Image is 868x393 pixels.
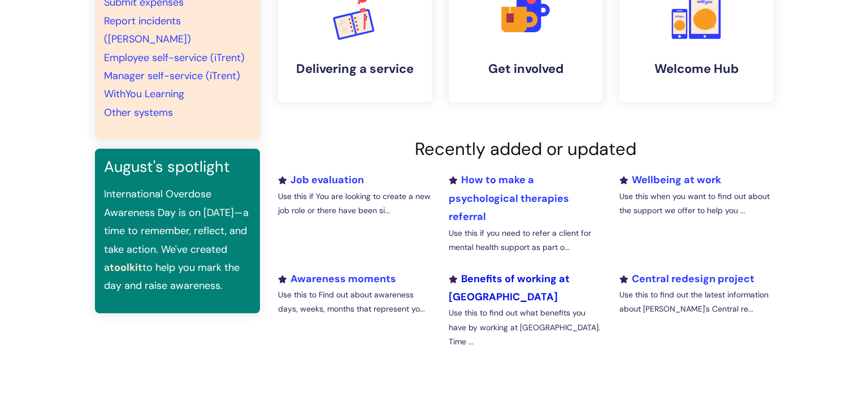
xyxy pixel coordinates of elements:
a: Awareness moments [278,272,396,286]
a: toolkit [110,261,142,274]
h4: Get involved [458,62,593,76]
a: Wellbeing at work [619,173,721,187]
h2: Recently added or updated [278,139,773,159]
p: Use this to find out what benefits you have by working at [GEOGRAPHIC_DATA]. Time ... [449,306,602,349]
a: Central redesign project [619,272,754,286]
a: How to make a psychological therapies referral [449,173,569,223]
h3: August's spotlight [104,158,251,176]
a: Other systems [104,106,173,119]
p: International Overdose Awareness Day is on [DATE]—a time to remember, reflect, and take action. W... [104,185,251,295]
p: Use this to Find out about awareness days, weeks, months that represent yo... [278,288,432,316]
a: Manager self-service (iTrent) [104,69,240,83]
h4: Welcome Hub [628,62,764,76]
p: Use this when you want to find out about the support we offer to help you ... [619,189,773,218]
p: Use this if you need to refer a client for mental health support as part o... [449,226,602,254]
h4: Delivering a service [287,62,423,76]
a: Report incidents ([PERSON_NAME]) [104,14,191,46]
p: Use this if You are looking to create a new job role or there have been si... [278,189,432,218]
p: Use this to find out the latest information about [PERSON_NAME]'s Central re... [619,288,773,316]
a: Employee self-service (iTrent) [104,51,245,64]
a: Job evaluation [278,173,364,187]
a: Benefits of working at [GEOGRAPHIC_DATA] [449,272,570,304]
a: WithYou Learning [104,87,184,101]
